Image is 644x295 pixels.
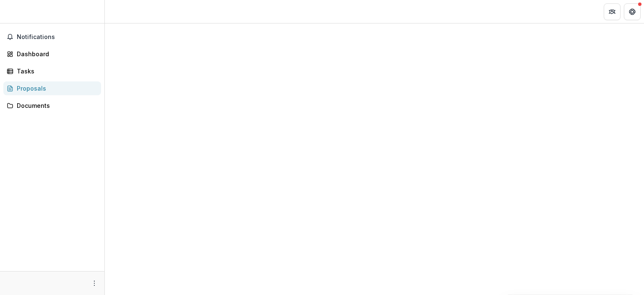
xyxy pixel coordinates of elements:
div: Tasks [17,67,94,76]
div: Proposals [17,84,94,93]
a: Proposals [3,81,101,95]
button: Notifications [3,30,101,44]
span: Notifications [17,34,98,41]
button: Partners [604,3,621,20]
a: Tasks [3,64,101,78]
div: Dashboard [17,50,94,58]
button: Get Help [624,3,641,20]
div: Documents [17,101,94,110]
button: More [89,278,99,288]
a: Documents [3,99,101,112]
a: Dashboard [3,47,101,61]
